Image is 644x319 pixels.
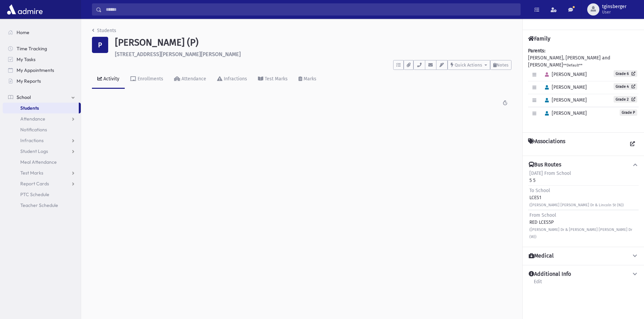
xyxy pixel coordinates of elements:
[529,188,550,193] span: To School
[3,167,81,178] a: Test Marks
[533,278,542,290] a: Edit
[17,46,47,52] span: Time Tracking
[3,27,81,38] a: Home
[302,76,316,82] div: Marks
[20,105,39,111] span: Students
[529,252,554,260] h4: Medical
[92,70,125,89] a: Activity
[20,116,45,122] span: Attendance
[542,110,587,116] span: [PERSON_NAME]
[3,43,81,54] a: Time Tracking
[17,94,31,100] span: School
[620,109,637,116] span: Grade P
[17,56,35,62] span: My Tasks
[528,35,550,42] h4: Family
[542,72,587,77] span: [PERSON_NAME]
[529,212,556,218] span: From School
[5,3,44,16] img: AdmirePro
[3,124,81,135] a: Notifications
[3,76,81,86] a: My Reports
[529,271,571,278] h4: Additional Info
[528,138,565,150] h4: Associations
[3,178,81,189] a: Report Cards
[602,4,626,9] span: tginsberger
[528,252,639,260] button: Medical
[20,127,47,133] span: Notifications
[169,70,212,89] a: Attendance
[20,148,48,154] span: Student Logs
[3,92,81,103] a: School
[102,76,119,82] div: Activity
[180,76,206,82] div: Attendance
[614,70,637,77] a: Grade 6
[542,84,587,90] span: [PERSON_NAME]
[3,65,81,76] a: My Appointments
[3,146,81,157] a: Student Logs
[3,189,81,200] a: PTC Schedule
[253,70,293,89] a: Test Marks
[529,187,624,208] div: LCES1
[626,138,639,150] a: View all Associations
[222,76,247,82] div: Infractions
[263,76,288,82] div: Test Marks
[92,28,116,33] a: Students
[614,83,637,90] a: Grade 4
[542,97,587,103] span: [PERSON_NAME]
[614,96,637,103] a: Grade 2
[293,70,322,89] a: Marks
[212,70,253,89] a: Infractions
[529,228,632,239] small: ([PERSON_NAME] Dr & [PERSON_NAME] [PERSON_NAME] Dr (W))
[3,200,81,211] a: Teacher Schedule
[529,203,624,207] small: ([PERSON_NAME] [PERSON_NAME] Dr & Lincoln St (N))
[17,29,29,35] span: Home
[455,62,482,68] span: Quick Actions
[529,161,561,168] h4: Bus Routes
[602,9,626,15] span: User
[20,181,49,187] span: Report Cards
[125,70,169,89] a: Enrollments
[528,47,639,127] div: [PERSON_NAME], [PERSON_NAME] and [PERSON_NAME]
[497,62,508,68] span: Notes
[529,170,571,184] div: 5 5
[20,191,49,197] span: PTC Schedule
[136,76,163,82] div: Enrollments
[528,271,639,278] button: Additional Info
[529,170,571,176] span: [DATE] From School
[490,60,511,70] button: Notes
[20,202,58,208] span: Teacher Schedule
[92,27,116,37] nav: breadcrumb
[529,212,637,240] div: RED LCES5P
[20,170,43,176] span: Test Marks
[115,37,511,48] h1: [PERSON_NAME] (P)
[92,37,108,53] div: P
[3,113,81,124] a: Attendance
[115,51,511,57] h6: [STREET_ADDRESS][PERSON_NAME][PERSON_NAME]
[3,103,79,113] a: Students
[448,60,490,70] button: Quick Actions
[3,135,81,146] a: Infractions
[17,67,54,73] span: My Appointments
[20,137,44,143] span: Infractions
[528,161,639,168] button: Bus Routes
[17,78,41,84] span: My Reports
[3,157,81,167] a: Meal Attendance
[3,54,81,65] a: My Tasks
[102,3,520,16] input: Search
[528,48,545,54] b: Parents:
[20,159,57,165] span: Meal Attendance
